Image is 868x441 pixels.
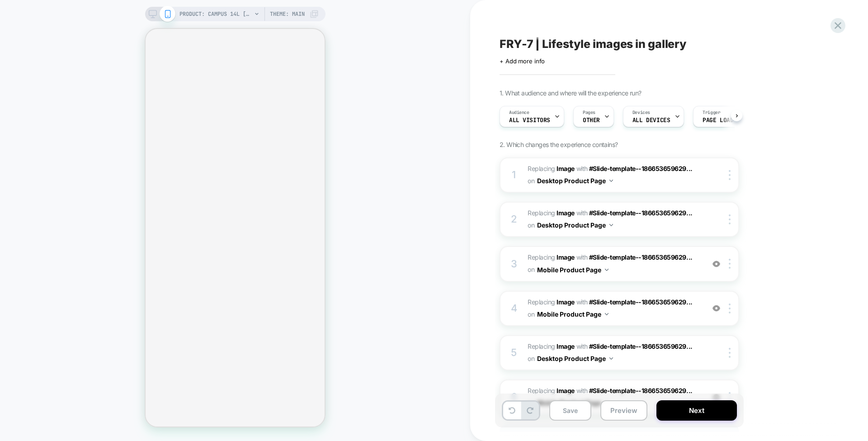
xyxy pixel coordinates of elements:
[528,165,575,172] span: Replacing
[509,166,519,184] div: 1
[528,175,534,186] span: on
[712,304,720,312] img: crossed eye
[500,57,545,65] span: + Add more info
[729,392,731,402] img: close
[703,117,733,123] span: Page Load
[729,214,731,224] img: close
[557,298,575,306] b: Image
[576,253,588,261] span: WITH
[605,269,609,271] img: down arrow
[528,209,575,217] span: Replacing
[729,303,731,313] img: close
[509,255,519,273] div: 3
[605,313,609,315] img: down arrow
[632,117,670,123] span: ALL DEVICES
[589,342,693,350] span: #Slide-template--186653659629...
[600,400,647,421] button: Preview
[270,7,305,21] span: Theme: MAIN
[557,387,575,394] b: Image
[179,7,252,21] span: PRODUCT: Campus 14L [banana]
[528,353,534,364] span: on
[528,298,575,306] span: Replacing
[656,400,737,421] button: Next
[549,400,591,421] button: Save
[589,165,693,172] span: #Slide-template--186653659629...
[509,210,519,228] div: 2
[609,357,613,360] img: down arrow
[500,89,641,97] span: 1. What audience and where will the experience run?
[589,298,693,306] span: #Slide-template--186653659629...
[589,253,693,261] span: #Slide-template--186653659629...
[557,165,575,172] b: Image
[509,109,529,116] span: Audience
[509,117,550,123] span: All Visitors
[557,253,575,261] b: Image
[589,209,693,217] span: #Slide-template--186653659629...
[576,387,588,394] span: WITH
[537,218,613,232] button: Desktop Product Page
[609,224,613,226] img: down arrow
[576,165,588,172] span: WITH
[576,209,588,217] span: WITH
[500,37,686,51] span: FRY-7 | Lifestyle images in gallery
[537,308,609,321] button: Mobile Product Page
[509,344,519,362] div: 5
[589,387,693,394] span: #Slide-template--186653659629...
[509,388,519,406] div: 6
[528,219,534,231] span: on
[537,263,609,276] button: Mobile Product Page
[528,308,534,320] span: on
[537,174,613,187] button: Desktop Product Page
[632,109,650,116] span: Devices
[528,253,575,261] span: Replacing
[583,117,600,123] span: OTHER
[509,299,519,318] div: 4
[557,209,575,217] b: Image
[528,264,534,275] span: on
[729,348,731,358] img: close
[609,180,613,182] img: down arrow
[528,342,575,350] span: Replacing
[703,109,720,116] span: Trigger
[729,259,731,269] img: close
[712,260,720,268] img: crossed eye
[729,170,731,180] img: close
[500,141,618,148] span: 2. Which changes the experience contains?
[583,109,595,116] span: Pages
[528,387,575,394] span: Replacing
[557,342,575,350] b: Image
[537,352,613,365] button: Desktop Product Page
[576,298,588,306] span: WITH
[576,342,588,350] span: WITH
